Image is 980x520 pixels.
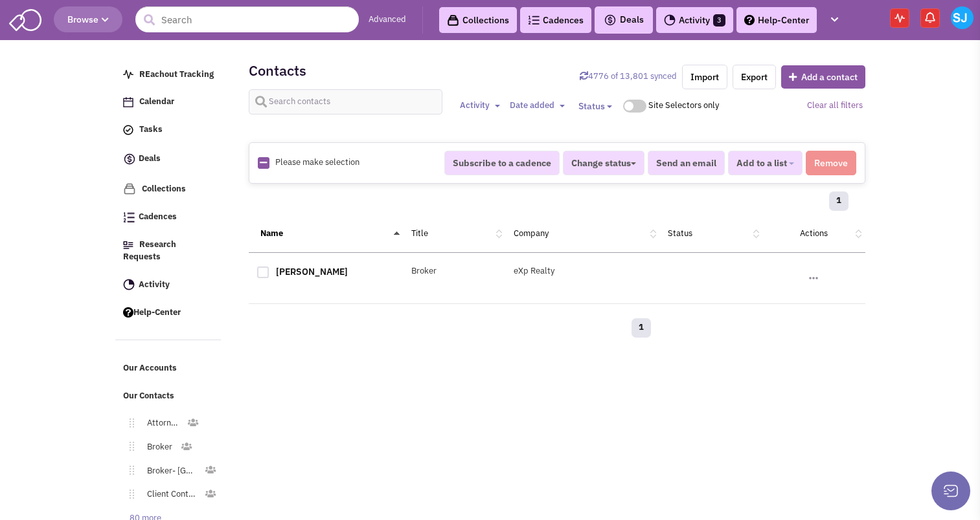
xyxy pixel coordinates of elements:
[275,157,359,168] span: Please make selection
[117,118,222,142] a: Tasks
[117,233,222,270] a: Research Requests
[506,99,569,113] button: Date added
[123,418,134,428] img: Move.png
[139,279,170,290] span: Activity
[736,7,817,33] a: Help-Center
[829,191,849,211] a: 1
[134,485,205,504] a: Client Contact
[510,100,554,111] span: Date added
[117,177,222,202] a: Collections
[604,14,644,25] span: Deals
[117,384,222,409] a: Our Contacts
[682,65,727,89] a: Import
[123,212,135,222] img: Cadences_logo.png
[123,390,174,401] span: Our Contacts
[600,12,648,28] button: Deals
[67,14,109,25] span: Browse
[664,14,676,26] img: Activity.png
[411,228,428,239] a: Title
[139,211,177,222] span: Cadences
[447,14,459,27] img: icon-collection-lavender-black.svg
[807,100,863,111] a: Clear all filters
[403,265,506,277] div: Broker
[123,363,177,374] span: Our Accounts
[505,265,659,277] div: eXp Realty
[260,228,283,239] a: Name
[117,63,222,87] a: REachout Tracking
[54,6,122,32] button: Browse
[369,14,406,26] a: Advanced
[123,307,133,318] img: help.png
[123,151,136,167] img: icon-deals.svg
[123,442,134,451] img: Move.png
[117,356,222,381] a: Our Accounts
[258,157,269,169] img: Rectangle.png
[460,100,490,111] span: Activity
[117,146,222,173] a: Deals
[134,414,187,433] a: Attorney
[117,90,222,114] a: Calendar
[744,15,755,25] img: help.png
[439,7,517,33] a: Collections
[142,183,186,194] span: Collections
[123,241,133,249] img: Research.png
[249,89,443,114] input: Search contacts
[123,97,133,107] img: Calendar.png
[9,6,41,31] img: SmartAdmin
[117,205,222,230] a: Cadences
[134,462,205,481] a: Broker- [GEOGRAPHIC_DATA]
[117,273,222,298] a: Activity
[117,301,222,325] a: Help-Center
[580,70,677,81] a: Sync contacts with Retailsphere
[781,65,865,89] button: Add a contact
[514,228,549,239] a: Company
[139,124,163,135] span: Tasks
[139,96,174,107] span: Calendar
[123,182,136,195] img: icon-collection-lavender.png
[806,151,856,175] button: Remove
[733,65,776,89] a: Export
[139,69,214,80] span: REachout Tracking
[276,266,348,277] a: [PERSON_NAME]
[713,14,725,27] span: 3
[135,6,359,32] input: Search
[668,228,692,239] a: Status
[123,466,134,475] img: Move.png
[520,7,591,33] a: Cadences
[604,12,617,28] img: icon-deals.svg
[123,279,135,290] img: Activity.png
[951,6,974,29] img: Sarah Jones
[528,16,540,25] img: Cadences_logo.png
[123,125,133,135] img: icon-tasks.png
[123,239,176,262] span: Research Requests
[444,151,560,175] button: Subscribe to a cadence
[632,318,651,338] a: 1
[656,7,733,33] a: Activity3
[648,100,724,112] div: Site Selectors only
[456,99,504,113] button: Activity
[249,65,306,76] h2: Contacts
[578,100,605,112] span: Status
[134,438,180,457] a: Broker
[123,490,134,499] img: Move.png
[800,228,828,239] a: Actions
[571,94,620,118] button: Status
